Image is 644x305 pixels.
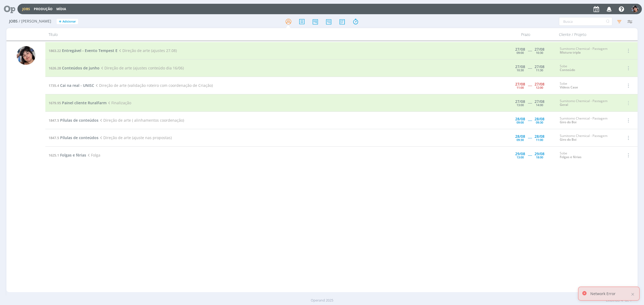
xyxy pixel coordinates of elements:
div: 09:00 [517,121,524,124]
img: E [17,46,35,65]
div: 27/08 [535,47,544,51]
span: Pílulas de conteúdos [60,118,98,123]
span: 1863.22 [49,48,61,53]
span: 1625.1 [49,153,59,158]
span: / [PERSON_NAME] [19,19,51,24]
a: Mídia [56,7,66,11]
div: 28/08 [515,135,525,138]
a: 1679.95Painel cliente RuralFarm [49,100,107,105]
div: Cliente / Projeto [556,28,617,41]
span: Jobs [9,19,18,24]
span: 1847.5 [49,118,59,123]
button: Mídia [55,7,68,11]
div: Título [45,28,496,41]
span: ----- [528,83,532,88]
a: 1735.4Cai na real - UNISC [49,83,94,88]
span: Direção de arte (ajustes conteúdo dia 16/06) [100,65,184,70]
span: Entregável - Evento Tempest E [62,48,118,53]
a: Folgas e férias [560,155,581,159]
span: Finalização [107,100,131,105]
span: Folga [86,152,100,158]
a: Giro do Boi [560,120,576,124]
div: Sobe [560,64,615,72]
a: 1625.1Folgas e férias [49,152,86,158]
a: Conteúdo [560,68,575,72]
div: Prazo [496,28,556,41]
div: Sumitomo Chemical - Pastagem [560,99,615,107]
div: 09:30 [517,138,524,141]
span: Direção de arte ( alinhamentos coordenação) [98,118,184,123]
div: 10:30 [536,51,543,54]
div: Sumitomo Chemical - Pastagem [560,47,615,55]
div: 11:00 [536,138,543,141]
div: Sumitomo Chemical - Pastagem [560,117,615,124]
div: 27/08 [535,65,544,69]
a: Geral [560,102,568,107]
div: Sobe [560,82,615,90]
a: Jobs [22,7,30,11]
p: Network Error [590,291,616,296]
span: Cai na real - UNISC [60,83,94,88]
div: 11:30 [536,69,543,72]
div: 29/08 [535,152,544,156]
div: 28/08 [515,117,525,121]
span: ----- [528,48,532,53]
div: 13:00 [517,103,524,106]
div: 27/08 [535,100,544,103]
div: 14:00 [536,103,543,106]
div: Sobe [560,151,615,159]
button: Jobs [21,7,32,11]
span: ----- [528,65,532,70]
span: ----- [528,118,532,123]
span: ----- [528,135,532,140]
div: 28/08 [535,117,544,121]
span: 1847.5 [49,135,59,140]
span: + [59,19,61,24]
a: 1847.5Pílulas de conteúdos [49,135,98,140]
a: 1626.28Conteúdos de junho [49,65,100,70]
div: 29/08 [515,152,525,156]
div: 28/08 [535,135,544,138]
a: Vídeos Case [560,85,578,90]
div: 13:00 [517,156,524,159]
span: ----- [528,152,532,158]
div: 27/08 [515,82,525,86]
div: 27/08 [515,65,525,69]
span: Conteúdos de junho [62,65,100,70]
span: Direção de arte (validação roteiro com coordenação de Criação) [94,83,213,88]
div: 10:30 [517,69,524,72]
span: Pílulas de conteúdos [60,135,98,140]
span: Direção de arte (ajustes 27.08) [118,48,177,53]
button: E [631,4,639,14]
span: Painel cliente RuralFarm [62,100,107,105]
div: 27/08 [515,47,525,51]
div: 27/08 [515,100,525,103]
div: 12:00 [536,86,543,89]
span: 1626.28 [49,66,61,70]
img: E [632,6,638,12]
span: Direção de arte (ajuste nas propostas) [98,135,172,140]
div: 09:30 [536,121,543,124]
button: +Adicionar [57,19,78,24]
span: 1735.4 [49,83,59,88]
a: 1863.22Entregável - Evento Tempest E [49,48,118,53]
div: Sumitomo Chemical - Pastagem [560,134,615,142]
a: Mistura tripla [560,50,581,55]
div: 11:00 [517,86,524,89]
span: 1679.95 [49,101,61,105]
span: Folgas e férias [60,152,86,158]
span: Adicionar [63,20,76,23]
div: 18:00 [536,156,543,159]
span: ----- [528,100,532,105]
a: 1847.5Pílulas de conteúdos [49,118,98,123]
input: Busca [559,17,612,26]
a: Giro do Boi [560,137,576,142]
a: Produção [34,7,53,11]
button: Produção [32,7,54,11]
div: 27/08 [535,82,544,86]
div: 09:00 [517,51,524,54]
